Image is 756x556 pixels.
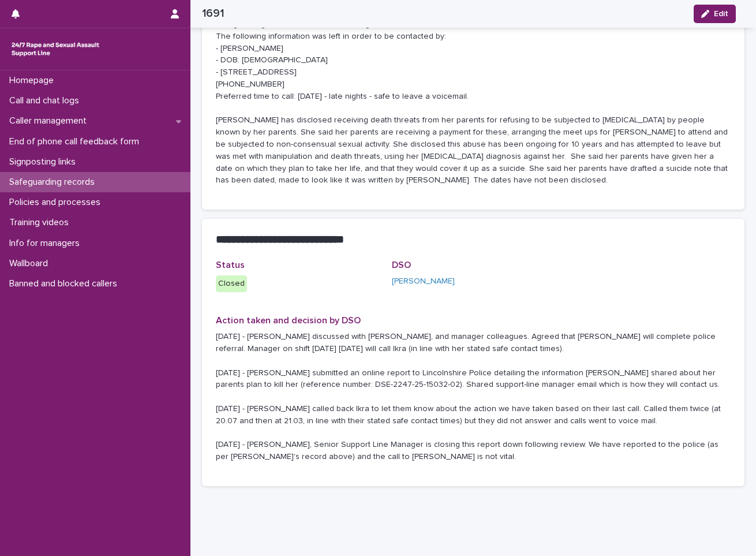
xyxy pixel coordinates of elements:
span: DSO [392,260,411,270]
p: Safeguarding concern due to threatening of life. The following information was left in order to b... [216,18,731,186]
p: Wallboard [5,258,57,269]
button: Edit [694,5,736,23]
span: Status [216,260,245,270]
p: Homepage [5,75,63,86]
span: Edit [714,10,728,18]
p: Signposting links [5,156,85,167]
p: End of phone call feedback form [5,136,148,147]
img: rhQMoQhaT3yELyF149Cw [9,38,102,61]
p: Safeguarding records [5,177,104,188]
div: Closed [216,275,247,292]
h2: 1691 [202,7,224,20]
p: Training videos [5,217,78,228]
p: Policies and processes [5,197,110,208]
p: Info for managers [5,238,89,249]
a: [PERSON_NAME] [392,275,455,288]
p: Caller management [5,115,96,126]
p: Banned and blocked callers [5,278,126,289]
span: Action taken and decision by DSO [216,316,361,325]
p: Call and chat logs [5,95,88,106]
p: [DATE] - [PERSON_NAME] discussed with [PERSON_NAME], and manager colleagues. Agreed that [PERSON_... [216,331,731,463]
